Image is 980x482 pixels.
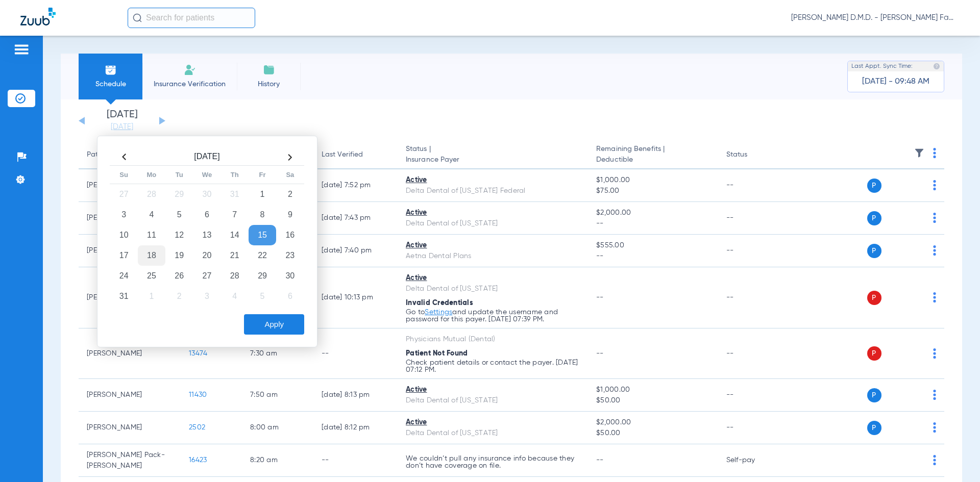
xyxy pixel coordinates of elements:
[406,350,468,357] span: Patient Not Found
[79,444,181,477] td: [PERSON_NAME] Pack-[PERSON_NAME]
[91,110,153,132] li: [DATE]
[406,299,473,307] span: Invalid Credentials
[406,417,580,428] div: Active
[851,61,913,71] span: Last Appt. Sync Time:
[189,391,207,398] span: 11430
[933,455,936,465] img: group-dot-blue.svg
[588,141,718,169] th: Remaining Benefits |
[596,385,709,395] span: $1,000.00
[867,388,881,402] span: P
[406,455,580,469] p: We couldn’t pull any insurance info because they don’t have coverage on file.
[933,292,936,302] img: group-dot-blue.svg
[313,202,398,235] td: [DATE] 7:43 PM
[406,385,580,395] div: Active
[718,379,787,412] td: --
[79,412,181,444] td: [PERSON_NAME]
[933,180,936,190] img: group-dot-blue.svg
[406,251,580,262] div: Aetna Dental Plans
[933,63,940,70] img: last sync help info
[105,64,117,76] img: Schedule
[718,202,787,235] td: --
[20,8,56,26] img: Zuub Logo
[718,444,787,477] td: Self-pay
[596,395,709,406] span: $50.00
[867,346,881,361] span: P
[718,412,787,444] td: --
[87,149,132,160] div: Patient Name
[596,350,604,357] span: --
[313,169,398,202] td: [DATE] 7:52 PM
[242,379,313,412] td: 7:50 AM
[91,122,153,132] a: [DATE]
[933,348,936,359] img: group-dot-blue.svg
[596,428,709,439] span: $50.00
[242,412,313,444] td: 8:00 AM
[867,421,881,435] span: P
[406,208,580,218] div: Active
[791,13,960,23] span: [PERSON_NAME] D.M.D. - [PERSON_NAME] Family & Cosmetic Dentistry
[596,218,709,229] span: --
[596,251,709,262] span: --
[263,64,275,76] img: History
[150,79,229,89] span: Insurance Verification
[718,328,787,379] td: --
[322,149,389,160] div: Last Verified
[596,294,604,301] span: --
[596,456,604,464] span: --
[13,43,30,56] img: hamburger-icon
[244,79,293,89] span: History
[313,444,398,477] td: --
[406,334,580,345] div: Physicians Mutual (Dental)
[862,77,929,87] span: [DATE] - 09:48 AM
[867,211,881,225] span: P
[596,155,709,165] span: Deductible
[406,186,580,196] div: Delta Dental of [US_STATE] Federal
[933,390,936,400] img: group-dot-blue.svg
[189,456,207,464] span: 16423
[242,328,313,379] td: 7:30 AM
[718,141,787,169] th: Status
[596,175,709,186] span: $1,000.00
[406,240,580,251] div: Active
[867,244,881,258] span: P
[322,149,363,160] div: Last Verified
[244,314,304,335] button: Apply
[398,141,588,169] th: Status |
[933,213,936,223] img: group-dot-blue.svg
[867,291,881,305] span: P
[79,328,181,379] td: [PERSON_NAME]
[406,175,580,186] div: Active
[313,328,398,379] td: --
[184,64,196,76] img: Manual Insurance Verification
[596,208,709,218] span: $2,000.00
[718,235,787,267] td: --
[406,395,580,406] div: Delta Dental of [US_STATE]
[86,79,135,89] span: Schedule
[933,245,936,256] img: group-dot-blue.svg
[313,267,398,328] td: [DATE] 10:13 PM
[425,309,452,316] a: Settings
[406,155,580,165] span: Insurance Payer
[313,412,398,444] td: [DATE] 8:12 PM
[718,267,787,328] td: --
[406,428,580,439] div: Delta Dental of [US_STATE]
[718,169,787,202] td: --
[79,379,181,412] td: [PERSON_NAME]
[406,309,580,323] p: Go to and update the username and password for this payer. [DATE] 07:39 PM.
[596,417,709,428] span: $2,000.00
[189,350,207,357] span: 13474
[138,149,276,166] th: [DATE]
[406,273,580,284] div: Active
[867,179,881,193] span: P
[242,444,313,477] td: 8:20 AM
[313,379,398,412] td: [DATE] 8:13 PM
[128,8,255,28] input: Search for patients
[596,240,709,251] span: $555.00
[406,218,580,229] div: Delta Dental of [US_STATE]
[406,359,580,373] p: Check patient details or contact the payer. [DATE] 07:12 PM.
[87,149,173,160] div: Patient Name
[933,148,936,158] img: group-dot-blue.svg
[596,186,709,196] span: $75.00
[189,424,205,431] span: 2502
[933,422,936,433] img: group-dot-blue.svg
